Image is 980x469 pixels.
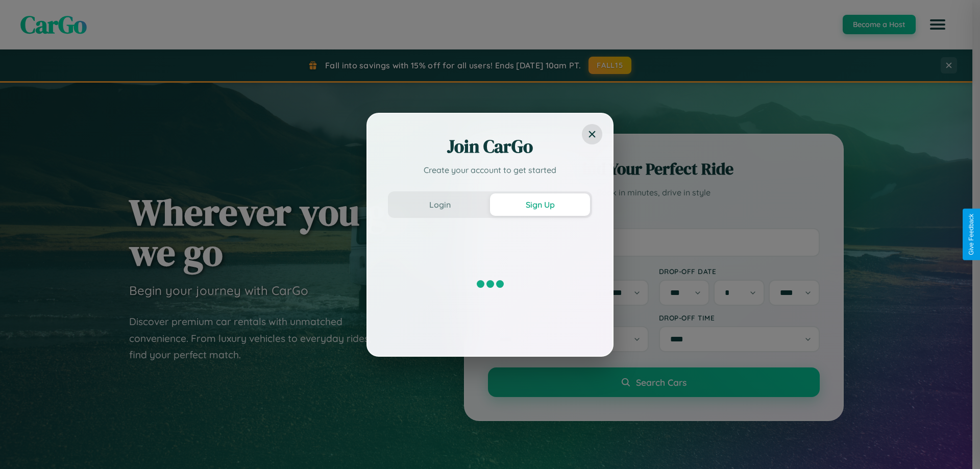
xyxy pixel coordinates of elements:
p: Create your account to get started [388,164,592,176]
div: Give Feedback [968,214,975,255]
button: Login [390,193,490,216]
iframe: Intercom live chat [10,434,35,459]
button: Sign Up [490,193,590,216]
h2: Join CarGo [388,134,592,159]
